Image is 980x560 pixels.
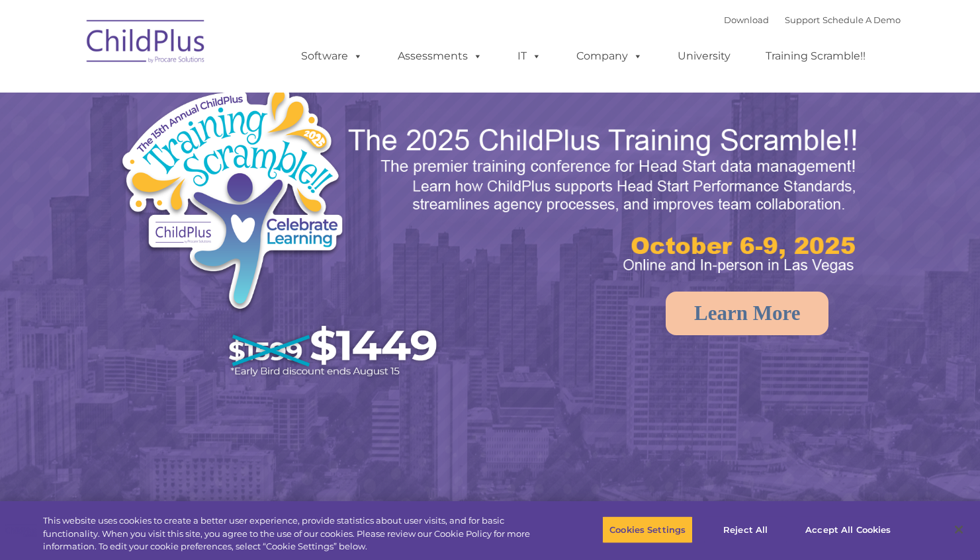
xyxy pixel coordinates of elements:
[704,516,787,543] button: Reject All
[384,43,496,69] a: Assessments
[785,15,820,25] a: Support
[752,43,879,69] a: Training Scramble!!
[798,516,898,543] button: Accept All Cookies
[602,516,693,543] button: Cookies Settings
[724,15,901,25] font: |
[563,43,656,69] a: Company
[724,15,769,25] a: Download
[43,514,539,553] div: This website uses cookies to create a better user experience, provide statistics about user visit...
[288,43,376,69] a: Software
[80,11,212,77] img: ChildPlus by Procare Solutions
[944,515,973,544] button: Close
[664,43,744,69] a: University
[823,15,901,25] a: Schedule A Demo
[666,292,828,335] a: Learn More
[504,43,555,69] a: IT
